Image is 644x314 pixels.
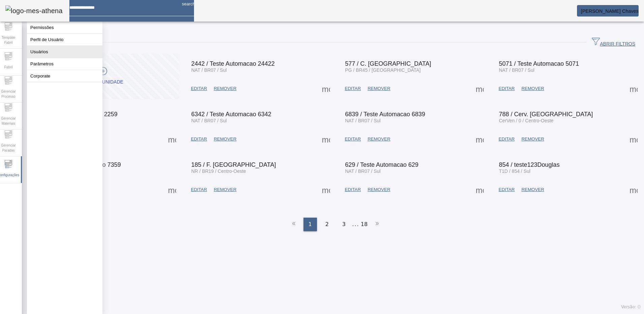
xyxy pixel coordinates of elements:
button: Perfil de Usuário [27,34,102,45]
button: Parâmetros [27,58,102,70]
span: EDITAR [345,85,361,92]
button: EDITAR [188,133,211,145]
span: 2 [325,220,329,228]
button: REMOVER [364,83,393,95]
span: ABRIR FILTROS [592,37,635,48]
img: logo-mes-athena [5,5,63,16]
span: EDITAR [191,136,207,143]
span: EDITAR [191,85,207,92]
span: REMOVER [367,85,390,92]
button: Mais [627,83,640,95]
button: EDITAR [342,83,364,95]
button: Mais [627,184,640,196]
button: Permissões [27,22,102,33]
span: 2442 / Teste Automacao 24422 [191,60,275,67]
span: NAT / BR07 / Sul [191,67,227,73]
span: 5071 / Teste Automacao 5071 [499,60,579,67]
span: [PERSON_NAME] Chaves [581,8,639,14]
button: Corporate [27,70,102,82]
span: REMOVER [214,85,236,92]
span: PG / BR45 / [GEOGRAPHIC_DATA] [345,67,421,73]
button: REMOVER [364,133,393,145]
button: Mais [474,133,486,145]
button: REMOVER [364,184,393,196]
span: Fabril [2,63,14,72]
button: EDITAR [495,133,518,145]
button: REMOVER [211,133,240,145]
span: 3 [342,220,346,228]
span: NR / BR19 / Centro-Oeste [191,168,246,174]
span: REMOVER [367,136,390,143]
span: EDITAR [191,186,207,193]
span: 577 / C. [GEOGRAPHIC_DATA] [345,60,431,67]
button: REMOVER [211,83,240,95]
span: REMOVER [214,186,236,193]
button: EDITAR [342,133,364,145]
span: EDITAR [498,85,515,92]
span: CerVen / 0 / Centro-Oeste [499,118,553,123]
button: REMOVER [211,184,240,196]
span: NAT / BR07 / Sul [345,168,381,174]
div: Criar unidade [86,79,123,86]
span: EDITAR [498,186,515,193]
button: EDITAR [495,83,518,95]
button: Mais [474,83,486,95]
span: 629 / Teste Automacao 629 [345,161,419,168]
span: T1D / 854 / Sul [499,168,530,174]
span: 6839 / Teste Automacao 6839 [345,111,425,118]
li: ... [352,218,359,231]
span: NAT / BR07 / Sul [191,118,227,123]
span: 6342 / Teste Automacao 6342 [191,111,271,118]
button: EDITAR [495,184,518,196]
span: REMOVER [521,85,544,92]
button: Mais [320,184,332,196]
span: REMOVER [521,136,544,143]
span: Versão: () [621,305,641,309]
span: EDITAR [345,186,361,193]
button: Mais [166,133,178,145]
button: EDITAR [188,83,211,95]
button: Mais [627,133,640,145]
button: Mais [320,133,332,145]
span: 854 / teste123Douglas [499,161,559,168]
span: REMOVER [214,136,236,143]
span: REMOVER [521,186,544,193]
button: EDITAR [342,184,364,196]
button: REMOVER [518,184,547,196]
button: Usuários [27,46,102,58]
button: Criar unidade [30,54,179,99]
span: 788 / Cerv. [GEOGRAPHIC_DATA] [499,111,593,118]
span: REMOVER [367,186,390,193]
button: Mais [474,184,486,196]
span: EDITAR [345,136,361,143]
span: 185 / F. [GEOGRAPHIC_DATA] [191,161,276,168]
button: REMOVER [518,133,547,145]
button: EDITAR [188,184,211,196]
button: ABRIR FILTROS [586,36,641,49]
span: NAT / BR07 / Sul [499,67,534,73]
span: EDITAR [498,136,515,143]
li: 18 [361,218,367,231]
button: Mais [166,184,178,196]
button: Mais [320,83,332,95]
button: REMOVER [518,83,547,95]
span: NAT / BR07 / Sul [345,118,381,123]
